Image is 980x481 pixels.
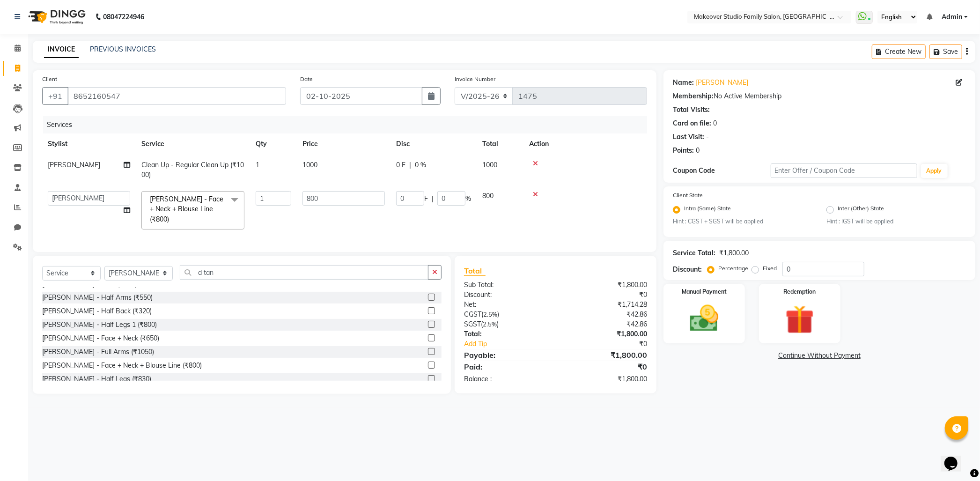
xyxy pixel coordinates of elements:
label: Date [300,75,313,83]
th: Qty [250,133,297,155]
label: Client State [673,191,703,200]
div: Balance : [457,374,556,384]
div: [PERSON_NAME] - Face + Neck (₹650) [42,333,159,343]
iframe: chat widget [941,444,971,472]
label: Inter (Other) State [838,204,884,215]
small: Hint : CGST + SGST will be applied [673,217,812,226]
img: _gift.svg [776,302,824,338]
button: Create New [872,44,926,59]
span: % [465,194,471,204]
span: 800 [482,192,494,200]
div: [PERSON_NAME] - Half Legs 1 (₹800) [42,320,157,330]
label: Redemption [784,288,816,296]
a: INVOICE [44,41,79,58]
div: ₹1,800.00 [556,374,655,384]
span: SGST [464,320,481,328]
div: ₹1,800.00 [556,329,655,339]
div: 0 [696,146,700,155]
input: Search by Name/Mobile/Email/Code [67,87,286,105]
div: Discount: [457,290,556,300]
div: ₹1,800.00 [556,349,655,361]
span: [PERSON_NAME] - Face + Neck + Blouse Line (₹800) [150,195,223,223]
img: logo [24,4,88,30]
span: 2.5% [483,320,497,328]
label: Percentage [718,264,748,273]
b: 08047224946 [103,4,144,30]
span: | [409,160,411,170]
div: Points: [673,146,694,155]
div: [PERSON_NAME] - Face + Neck + Blouse Line (₹800) [42,361,202,370]
input: Search or Scan [180,265,428,280]
button: Save [929,44,962,59]
th: Service [136,133,250,155]
span: Clean Up - Regular Clean Up (₹1000) [141,161,244,179]
div: Discount: [673,265,702,274]
div: [PERSON_NAME] - Half Back (₹320) [42,306,152,316]
div: ₹0 [556,290,655,300]
div: ₹1,800.00 [719,248,749,258]
div: 0 [713,118,717,128]
div: Last Visit: [673,132,704,142]
div: No Active Membership [673,91,966,101]
label: Manual Payment [682,288,727,296]
div: ₹1,714.28 [556,300,655,310]
div: Coupon Code [673,166,771,176]
div: Membership: [673,91,714,101]
div: - [706,132,709,142]
th: Price [297,133,391,155]
span: Total [464,266,486,276]
div: ₹42.86 [556,310,655,319]
span: | [432,194,434,204]
div: ₹42.86 [556,319,655,329]
div: [PERSON_NAME] - Full Arms (₹1050) [42,347,154,357]
span: 0 % [415,160,426,170]
div: Services [43,116,654,133]
small: Hint : IGST will be applied [826,217,966,226]
div: ( ) [457,319,556,329]
a: PREVIOUS INVOICES [90,45,156,53]
div: [PERSON_NAME] - Half Arms (₹550) [42,293,153,303]
div: Payable: [457,349,556,361]
span: [PERSON_NAME] [48,161,100,169]
a: x [169,215,173,223]
span: 0 F [396,160,405,170]
div: Name: [673,78,694,88]
span: 2.5% [483,311,497,318]
div: Card on file: [673,118,711,128]
button: Apply [921,164,948,178]
th: Total [477,133,523,155]
span: Admin [942,12,962,22]
button: +91 [42,87,68,105]
th: Disc [391,133,477,155]
a: Continue Without Payment [665,351,973,361]
div: Sub Total: [457,280,556,290]
span: CGST [464,310,481,318]
div: Total Visits: [673,105,710,115]
input: Enter Offer / Coupon Code [771,163,917,178]
div: [PERSON_NAME] - Half Legs (₹830) [42,374,151,384]
img: _cash.svg [681,302,728,335]
div: Net: [457,300,556,310]
div: ₹1,800.00 [556,280,655,290]
a: [PERSON_NAME] [696,78,748,88]
div: Service Total: [673,248,715,258]
span: 1 [256,161,259,169]
label: Intra (Same) State [684,204,731,215]
span: 1000 [302,161,317,169]
a: Add Tip [457,339,572,349]
th: Stylist [42,133,136,155]
label: Client [42,75,57,83]
span: F [424,194,428,204]
div: ₹0 [556,361,655,372]
div: Paid: [457,361,556,372]
th: Action [523,133,647,155]
div: Total: [457,329,556,339]
label: Invoice Number [455,75,495,83]
span: 1000 [482,161,497,169]
div: ₹0 [572,339,654,349]
label: Fixed [763,264,777,273]
div: ( ) [457,310,556,319]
